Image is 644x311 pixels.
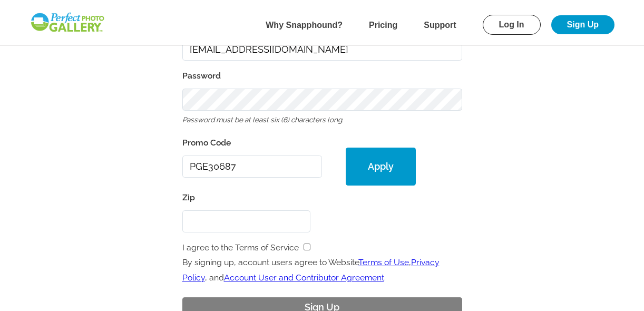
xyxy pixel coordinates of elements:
label: Promo Code [182,135,323,150]
a: Log In [483,15,541,35]
a: Sign Up [551,15,614,34]
span: By signing up, account users agree to Website , , and . [182,257,440,282]
button: Apply [346,148,416,186]
a: Support [424,21,456,30]
label: Zip [182,190,310,205]
a: Account User and Contributor Agreement [224,273,384,283]
a: Privacy Policy [182,257,440,282]
a: Terms of Use [358,257,409,267]
img: Snapphound Logo [30,12,105,33]
i: Password must be at least six (6) characters long. [182,115,344,124]
label: Password [182,69,462,83]
label: I agree to the Terms of Service [182,242,299,252]
a: Why Snapphound? [266,21,343,30]
a: Pricing [369,21,397,30]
